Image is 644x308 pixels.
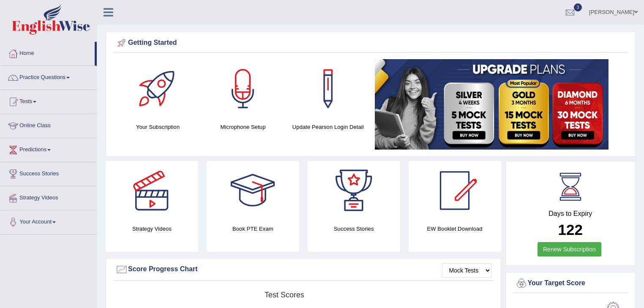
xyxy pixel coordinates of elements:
h4: Update Pearson Login Detail [290,123,366,131]
a: Practice Questions [0,66,97,87]
h4: Book PTE Exam [207,224,299,233]
div: Getting Started [115,37,626,49]
a: Strategy Videos [0,186,97,207]
h4: EW Booklet Download [409,224,501,233]
h4: Microphone Setup [205,123,281,131]
a: Tests [0,90,97,111]
h4: Success Stories [308,224,400,233]
a: Predictions [0,138,97,159]
tspan: Test scores [265,291,304,299]
div: Your Target Score [515,277,626,290]
a: Home [0,42,95,63]
a: Success Stories [0,162,97,183]
a: Renew Subscription [538,242,601,256]
span: 3 [574,3,582,11]
h4: Your Subscription [120,123,196,131]
a: Your Account [0,210,97,232]
b: 122 [558,221,583,238]
div: Score Progress Chart [115,263,491,276]
h4: Strategy Videos [106,224,198,233]
a: Online Class [0,114,97,135]
img: small5.jpg [375,59,609,150]
h4: Days to Expiry [515,210,626,218]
